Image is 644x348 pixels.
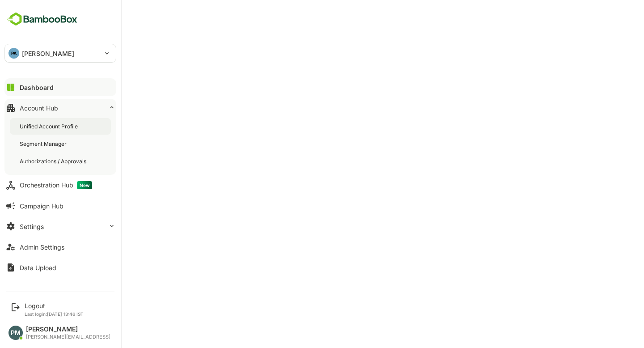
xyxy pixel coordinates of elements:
[26,334,110,340] div: [PERSON_NAME][EMAIL_ADDRESS]
[5,44,116,62] div: PA[PERSON_NAME]
[20,157,88,165] div: Authorizations / Approvals
[20,140,68,148] div: Segment Manager
[25,311,84,317] p: Last login: [DATE] 13:46 IST
[25,302,84,310] div: Logout
[20,202,64,210] div: Campaign Hub
[8,48,19,59] div: PA
[26,326,110,333] div: [PERSON_NAME]
[4,217,116,235] button: Settings
[4,11,80,28] img: BambooboxFullLogoMark.5f36c76dfaba33ec1ec1367b70bb1252.svg
[4,176,116,194] button: Orchestration HubNew
[8,326,23,340] div: PM
[20,181,92,189] div: Orchestration Hub
[4,197,116,215] button: Campaign Hub
[4,99,116,117] button: Account Hub
[22,49,74,58] p: [PERSON_NAME]
[77,181,92,189] span: New
[20,123,80,130] div: Unified Account Profile
[20,84,54,91] div: Dashboard
[4,259,116,276] button: Data Upload
[20,104,58,112] div: Account Hub
[20,264,56,272] div: Data Upload
[4,238,116,256] button: Admin Settings
[20,243,64,251] div: Admin Settings
[20,223,44,230] div: Settings
[4,78,116,96] button: Dashboard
